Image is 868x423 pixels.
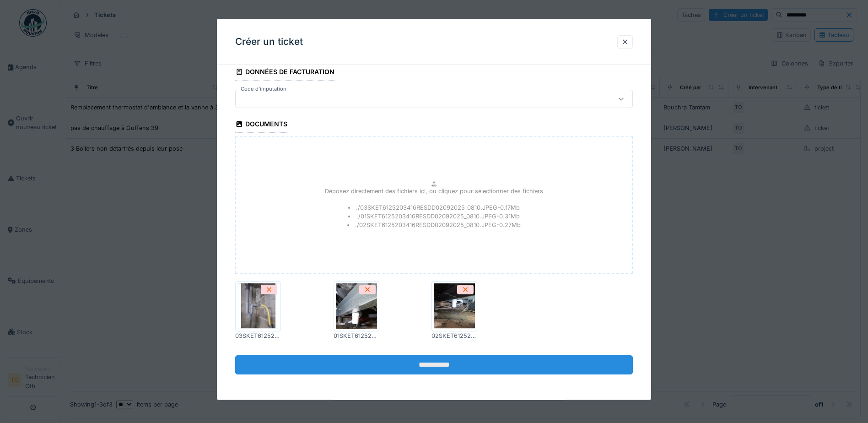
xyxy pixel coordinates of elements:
li: ./01SKET6125203416RESDD02092025_0810.JPEG - 0.31 Mb [348,211,520,220]
img: 0cmvagii9aj6kly46p7xtu92ux3m [434,283,475,329]
li: ./03SKET6125203416RESDD02092025_0810.JPEG - 0.17 Mb [348,203,520,211]
img: t77n6g3cpnifjbcdwu4wasagrnye [336,283,377,329]
li: ./02SKET6125203416RESDD02092025_0810.JPEG - 0.27 Mb [347,221,521,229]
div: 01SKET6125203416RESDD02092025_0810.JPEG [334,331,379,340]
label: Code d'imputation [239,85,288,93]
p: Déposez directement des fichiers ici, ou cliquez pour sélectionner des fichiers [325,187,543,195]
h3: Créer un ticket [235,36,303,48]
div: 02SKET6125203416RESDD02092025_0810.JPEG [431,331,477,340]
img: 9oxhaa6q3ae1283htatpiothzrzy [237,283,279,329]
div: 03SKET6125203416RESDD02092025_0810.JPEG [235,331,281,340]
div: Données de facturation [235,65,334,81]
div: Documents [235,117,287,133]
